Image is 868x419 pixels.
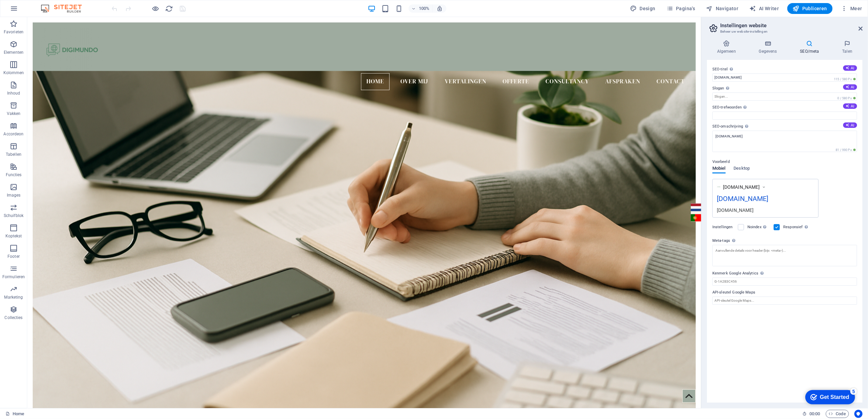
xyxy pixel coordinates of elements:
span: 115 / 580 Px [833,77,857,82]
button: SEO-omschrijving [843,122,857,128]
p: Tabellen [6,152,21,157]
p: Functies [6,172,22,178]
p: Formulieren [2,274,25,280]
input: API-sleutel Google Maps... [712,297,857,305]
span: Pagina's [666,5,695,12]
button: AI Writer [747,3,782,14]
input: G-1A2B3C456 [712,278,857,286]
div: Get Started [20,7,49,14]
button: Code [826,410,849,418]
label: Instellingen [712,223,735,231]
span: Mobiel [712,164,726,174]
span: 0 / 580 Px [836,96,857,101]
div: Design (Ctrl+Alt+Y) [627,3,658,14]
label: Responsief [783,223,810,231]
p: Images [7,192,21,198]
h3: Beheer uw website-instellingen [720,29,849,35]
p: Collecties [4,315,22,320]
div: Get Started 5 items remaining, 0% complete [5,3,55,18]
label: Meta-tags [712,237,857,245]
button: 100% [409,4,433,13]
h4: Talen [832,40,863,54]
span: Publiceren [793,5,827,12]
button: reload [165,4,173,13]
p: Voorbeeld [712,158,730,166]
label: Kenmerk Google Analytics [712,269,857,278]
p: Elementen [4,50,23,55]
span: : [814,411,815,416]
button: Publiceren [787,3,833,14]
span: [DOMAIN_NAME] [723,184,760,190]
div: Voorbeeld [712,166,750,179]
h4: Gegevens [749,40,790,54]
p: Kolommen [3,70,24,76]
button: SEO-trefwoorden [843,103,857,109]
span: Design [630,5,656,12]
input: Slogan... [712,93,857,101]
button: Meer [838,3,865,14]
span: Meer [841,5,862,12]
p: Accordeon [3,131,23,137]
button: Design [627,3,658,14]
span: AI Writer [749,5,779,12]
p: Vakken [7,111,21,116]
div: [DOMAIN_NAME] [717,206,814,214]
h4: Algemeen [707,40,749,54]
label: Noindex [747,223,770,231]
label: SEO-titel [712,65,857,73]
img: Editor Logo [39,4,90,13]
i: Stel bij het wijzigen van de grootte van de weergegeven website automatisch het juist zoomniveau ... [437,5,443,12]
button: Klik hier om de voorbeeldmodus te verlaten en verder te gaan met bewerken [152,4,160,13]
label: SEO-trefwoorden [712,103,857,112]
label: SEO-omschrijving [712,122,857,131]
button: SEO-titel [843,65,857,71]
button: Pagina's [664,3,698,14]
i: Pagina opnieuw laden [165,5,173,13]
span: Code [829,410,846,418]
p: Koptekst [5,233,22,239]
span: Desktop [734,164,750,174]
p: Inhoud [7,90,20,96]
p: Marketing [4,295,23,300]
h6: 100% [419,4,430,13]
span: 81 / 990 Px [834,148,857,152]
p: Favorieten [4,29,23,35]
label: Slogan [712,84,857,93]
span: 00 00 [809,410,820,418]
p: Schuifblok [4,213,23,218]
button: Usercentrics [854,410,863,418]
a: Klik om selectie op te heffen, dubbelklik om Pagina's te open [5,410,24,418]
h4: SEO/meta [790,40,832,54]
button: Navigator [704,3,741,14]
label: API-sleutel Google Maps [712,288,857,297]
h6: Sessietijd [802,410,820,418]
div: 5 [50,1,57,8]
span: Navigator [706,5,739,12]
div: [DOMAIN_NAME] [717,194,814,207]
p: Footer [7,254,20,259]
button: Slogan [843,84,857,90]
img: Pictogram-t6Hh0EY-rlBSxJ9QSbfdHA-J_EAgKI5O1lHa-lon2IQGg.png [717,185,721,189]
h2: Instellingen website [720,22,863,29]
